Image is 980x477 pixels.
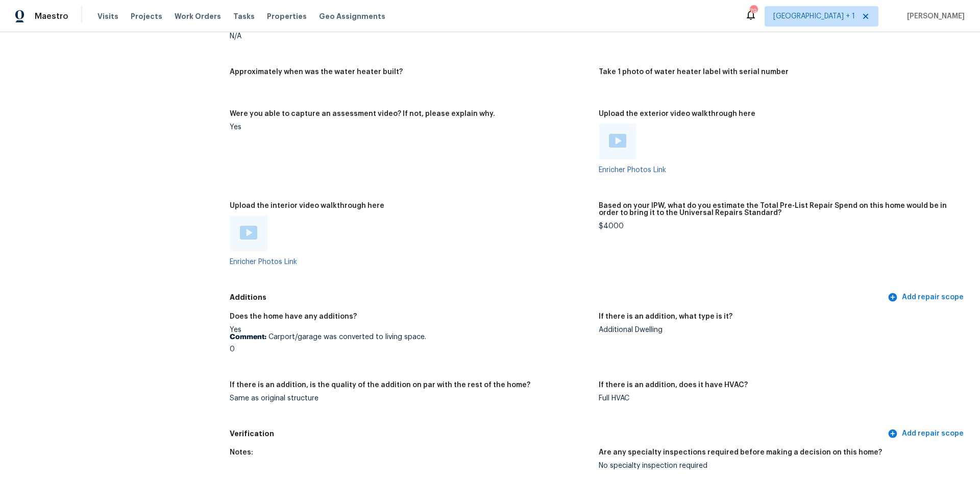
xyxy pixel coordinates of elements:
div: Additional Dwelling [599,326,960,333]
span: Properties [267,11,307,21]
span: [GEOGRAPHIC_DATA] + 1 [773,11,855,21]
span: Visits [97,11,118,21]
h5: Are any specialty inspections required before making a decision on this home? [599,449,882,456]
h5: Approximately when was the water heater built? [230,68,403,76]
a: Enricher Photos Link [599,166,666,174]
h5: If there is an addition, does it have HVAC? [599,381,748,389]
a: Enricher Photos Link [230,258,297,266]
div: Yes 0 [230,326,591,353]
img: Play Video [240,226,257,240]
button: Add repair scope [886,288,968,307]
h5: Does the home have any additions? [230,313,357,320]
h5: If there is an addition, is the quality of the addition on par with the rest of the home? [230,381,530,389]
span: Projects [131,11,162,21]
div: Yes [230,124,591,131]
span: Add repair scope [890,291,964,304]
span: [PERSON_NAME] [903,11,965,21]
h5: Upload the exterior video walkthrough here [599,110,755,117]
span: Work Orders [175,11,221,21]
span: Geo Assignments [319,11,385,21]
h5: Based on your IPW, what do you estimate the Total Pre-List Repair Spend on this home would be in ... [599,202,960,217]
h5: Additions [230,292,886,303]
h5: Upload the interior video walkthrough here [230,202,384,209]
h5: Notes: [230,449,253,456]
div: $4000 [599,223,960,230]
div: Same as original structure [230,395,591,402]
div: No specialty inspection required [599,462,960,469]
div: Full HVAC [599,395,960,402]
h5: Take 1 photo of water heater label with serial number [599,68,789,76]
span: Maestro [35,11,68,21]
button: Add repair scope [886,424,968,443]
b: Comment: [230,333,266,341]
p: Carport/garage was converted to living space. [230,333,591,341]
span: Tasks [233,13,255,20]
div: N/A [230,33,591,40]
h5: Were you able to capture an assessment video? If not, please explain why. [230,110,495,117]
img: Play Video [609,134,626,148]
span: Add repair scope [890,427,964,440]
div: 79 [750,6,757,16]
h5: If there is an addition, what type is it? [599,313,732,320]
a: Play Video [609,134,626,149]
h5: Verification [230,428,886,439]
a: Play Video [240,226,257,241]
